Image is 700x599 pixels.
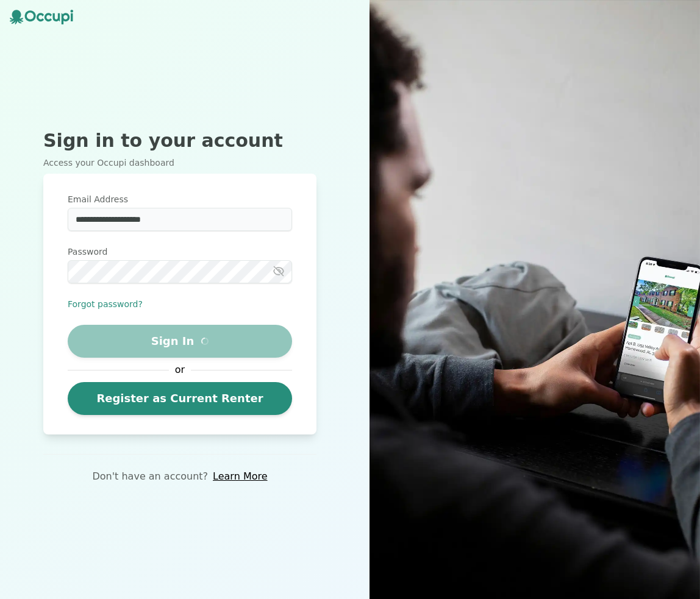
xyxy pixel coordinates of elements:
span: or [169,363,191,377]
button: Forgot password? [68,298,143,310]
h2: Sign in to your account [43,130,316,152]
p: Don't have an account? [92,469,208,484]
label: Password [68,246,292,258]
p: Access your Occupi dashboard [43,157,316,169]
label: Email Address [68,193,292,205]
a: Learn More [213,469,267,484]
a: Register as Current Renter [68,382,292,415]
